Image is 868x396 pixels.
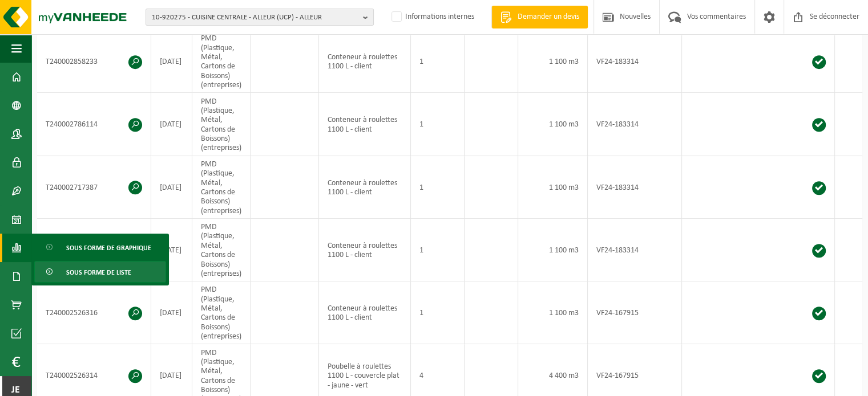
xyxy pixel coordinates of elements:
font: Conteneur à roulettes 1100 L - client [328,116,397,133]
font: Sous forme de graphique [66,245,151,252]
font: Poubelle à roulettes 1100 L - couvercle plat - jaune - vert [328,362,399,390]
font: 1 [419,309,423,317]
font: 1 100 m3 [549,120,579,129]
font: Nouvelles [620,13,651,21]
font: VF24-183314 [596,58,639,66]
font: T240002786114 [46,120,98,129]
font: [DATE] [160,58,181,66]
font: PMD (Plastique, Métal, Cartons de Boissons) (entreprises) [201,285,241,341]
font: 1 100 m3 [549,309,579,317]
a: Demander un devis [491,6,588,28]
font: Informations internes [405,13,474,21]
a: Sous forme de graphique [34,236,166,258]
font: [DATE] [160,371,181,380]
font: 4 [419,371,423,380]
font: PMD (Plastique, Métal, Cartons de Boissons) (entreprises) [201,160,241,215]
font: Conteneur à roulettes 1100 L - client [328,53,397,71]
font: T240002526316 [46,309,98,317]
font: T240002526314 [46,371,98,380]
font: Conteneur à roulettes 1100 L - client [328,304,397,322]
font: Demander un devis [518,13,579,21]
font: PMD (Plastique, Métal, Cartons de Boissons) (entreprises) [201,97,241,152]
font: Vos commentaires [687,13,746,21]
font: [DATE] [160,309,181,317]
font: PMD (Plastique, Métal, Cartons de Boissons) (entreprises) [201,34,241,89]
font: 1 100 m3 [549,246,579,255]
font: [DATE] [160,120,181,129]
font: VF24-167915 [596,371,639,380]
font: T240002717387 [46,183,98,191]
font: Sous forme de liste [66,270,131,276]
font: VF24-167915 [596,309,639,317]
font: VF24-183314 [596,183,639,191]
font: 1 [419,120,423,129]
font: 10-920275 - CUISINE CENTRALE - ALLEUR (UCP) - ALLEUR [152,14,322,21]
font: T240002858233 [46,58,98,66]
font: VF24-183314 [596,120,639,129]
font: 1 100 m3 [549,183,579,191]
font: 4 400 m3 [549,371,579,380]
font: Conteneur à roulettes 1100 L - client [328,178,397,196]
font: VF24-183314 [596,246,639,255]
button: 10-920275 - CUISINE CENTRALE - ALLEUR (UCP) - ALLEUR [146,9,374,26]
font: 1 [419,246,423,255]
font: je [11,385,20,395]
font: Conteneur à roulettes 1100 L - client [328,242,397,259]
a: Sous forme de liste [34,261,166,283]
font: Se déconnecter [810,13,859,21]
font: 1 100 m3 [549,58,579,66]
font: [DATE] [160,183,181,191]
font: 1 [419,58,423,66]
font: 1 [419,183,423,191]
font: PMD (Plastique, Métal, Cartons de Boissons) (entreprises) [201,223,241,278]
font: [DATE] [160,246,181,255]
